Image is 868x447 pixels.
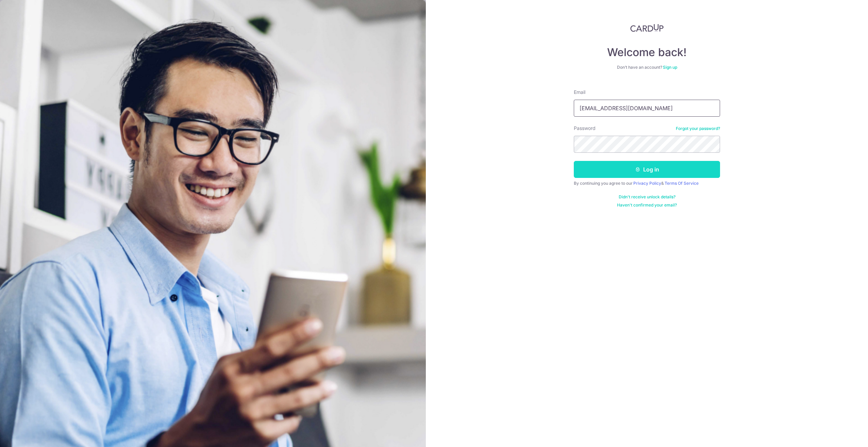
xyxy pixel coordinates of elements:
[574,181,720,186] div: By continuing you agree to our &
[574,161,720,178] button: Log in
[574,89,585,96] label: Email
[633,181,661,186] a: Privacy Policy
[574,100,720,117] input: Enter your Email
[663,65,677,70] a: Sign up
[617,202,677,208] a: Haven't confirmed your email?
[619,194,675,200] a: Didn't receive unlock details?
[676,126,720,131] a: Forgot your password?
[574,125,596,132] label: Password
[574,46,720,59] h4: Welcome back!
[630,24,664,32] img: CardUp Logo
[574,65,720,70] div: Don’t have an account?
[665,181,699,186] a: Terms Of Service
